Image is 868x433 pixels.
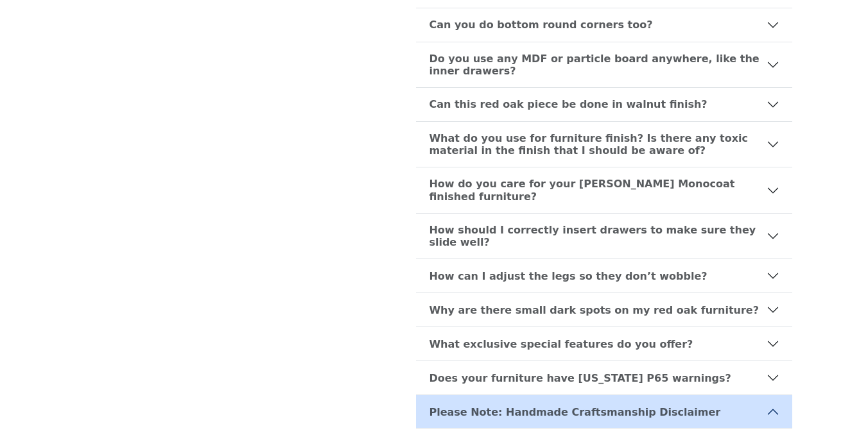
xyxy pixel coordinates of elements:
[429,98,707,110] b: Can this red oak piece be done in walnut finish?
[429,178,767,202] b: How do you care for your [PERSON_NAME] Monocoat finished furniture?
[429,406,720,418] b: Please Note: Handmade Craftsmanship Disclaimer
[429,224,767,248] b: How should I correctly insert drawers to make sure they slide well?
[416,395,792,429] button: Please Note: Handmade Craftsmanship Disclaimer
[429,372,731,384] b: Does your furniture have [US_STATE] P65 warnings?
[429,19,652,31] b: Can you do bottom round corners too?
[416,259,792,293] button: How can I adjust the legs so they don’t wobble?
[416,293,792,327] button: Why are there small dark spots on my red oak furniture?
[429,53,767,77] b: Do you use any MDF or particle board anywhere, like the inner drawers?
[429,270,707,282] b: How can I adjust the legs so they don’t wobble?
[429,304,759,316] b: Why are there small dark spots on my red oak furniture?
[416,214,792,259] button: How should I correctly insert drawers to make sure they slide well?
[416,361,792,395] button: Does your furniture have [US_STATE] P65 warnings?
[416,122,792,167] button: What do you use for furniture finish? Is there any toxic material in the finish that I should be ...
[416,8,792,42] button: Can you do bottom round corners too?
[429,338,693,350] b: What exclusive special features do you offer?
[429,132,767,157] b: What do you use for furniture finish? Is there any toxic material in the finish that I should be ...
[416,88,792,121] button: Can this red oak piece be done in walnut finish?
[416,327,792,361] button: What exclusive special features do you offer?
[416,167,792,212] button: How do you care for your [PERSON_NAME] Monocoat finished furniture?
[416,42,792,87] button: Do you use any MDF or particle board anywhere, like the inner drawers?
